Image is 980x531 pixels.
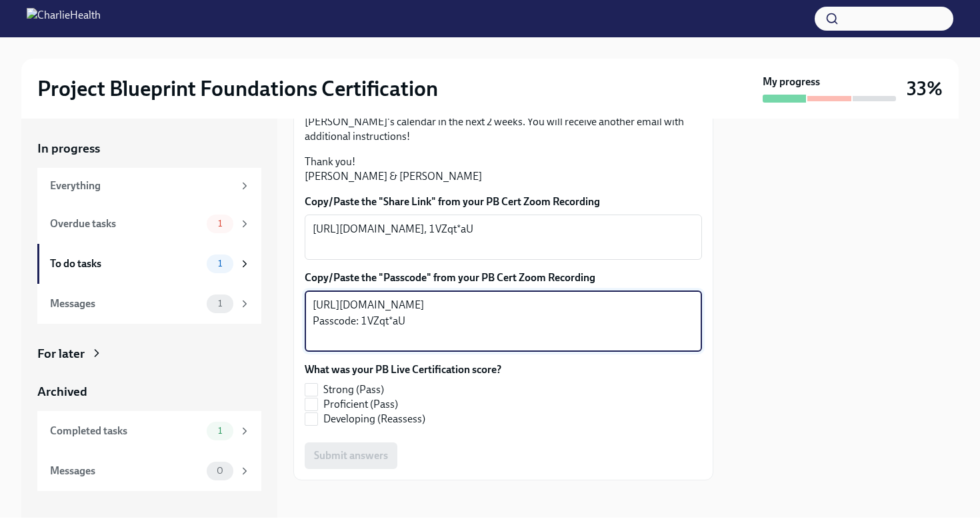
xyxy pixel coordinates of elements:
[37,244,261,284] a: To do tasks1
[305,195,702,209] label: Copy/Paste the "Share Link" from your PB Cert Zoom Recording
[37,383,261,400] a: Archived
[50,464,201,478] div: Messages
[37,75,438,102] h2: Project Blueprint Foundations Certification
[37,204,261,244] a: Overdue tasks1
[37,451,261,491] a: Messages0
[37,140,261,157] a: In progress
[305,362,501,377] label: What was your PB Live Certification score?
[50,424,201,438] div: Completed tasks
[210,259,230,268] span: 1
[313,221,694,253] textarea: [URL][DOMAIN_NAME], 1VZqt*aU
[50,296,201,311] div: Messages
[209,466,231,476] span: 0
[37,345,261,362] a: For later
[50,257,201,271] div: To do tasks
[763,75,820,89] strong: My progress
[323,397,398,412] span: Proficient (Pass)
[37,411,261,451] a: Completed tasks1
[210,298,230,308] span: 1
[50,217,201,231] div: Overdue tasks
[50,179,233,193] div: Everything
[37,345,85,362] div: For later
[210,219,230,229] span: 1
[27,8,101,29] img: CharlieHealth
[305,270,702,285] label: Copy/Paste the "Passcode" from your PB Cert Zoom Recording
[37,168,261,204] a: Everything
[210,426,230,436] span: 1
[305,155,702,184] p: Thank you! [PERSON_NAME] & [PERSON_NAME]
[323,412,425,426] span: Developing (Reassess)
[313,297,694,345] textarea: [URL][DOMAIN_NAME] Passcode: 1VZqt*aU
[323,382,384,397] span: Strong (Pass)
[907,77,943,101] h3: 33%
[37,284,261,324] a: Messages1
